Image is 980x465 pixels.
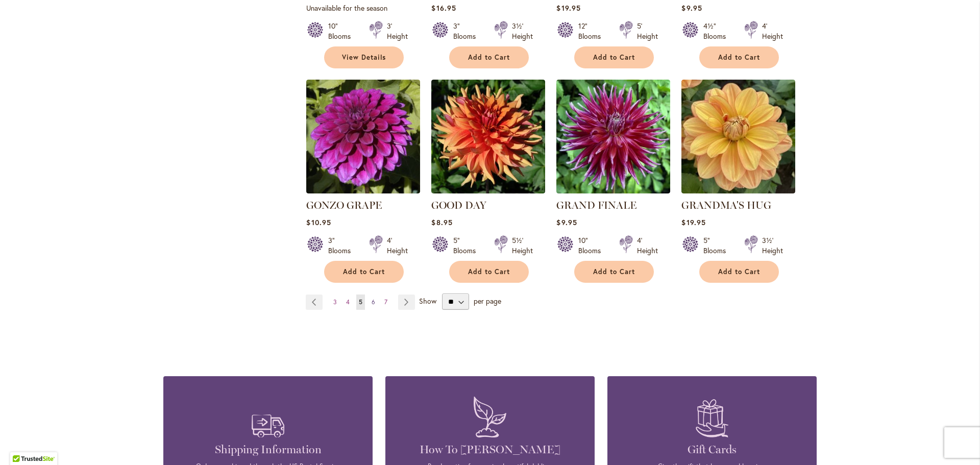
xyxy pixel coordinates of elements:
[343,267,385,276] span: Add to Cart
[306,199,382,211] a: GONZO GRAPE
[449,46,529,68] button: Add to Cart
[468,267,510,276] span: Add to Cart
[431,217,452,227] span: $8.95
[574,261,654,283] button: Add to Cart
[401,443,579,457] h4: How To [PERSON_NAME]
[306,217,331,227] span: $10.95
[431,80,545,193] img: GOOD DAY
[681,217,705,227] span: $19.95
[372,298,375,306] span: 6
[593,267,635,276] span: Add to Cart
[556,80,670,193] img: Grand Finale
[328,235,357,256] div: 3" Blooms
[593,53,635,62] span: Add to Cart
[578,21,607,41] div: 12" Blooms
[306,3,420,13] p: Unavailable for the season
[762,235,783,256] div: 3½' Height
[637,235,658,256] div: 4' Height
[384,298,387,306] span: 7
[681,199,771,211] a: GRANDMA'S HUG
[474,296,501,306] span: per page
[578,235,607,256] div: 10" Blooms
[333,298,337,306] span: 3
[306,186,420,195] a: GONZO GRAPE
[387,235,408,256] div: 4' Height
[512,21,533,41] div: 3½' Height
[556,199,636,211] a: GRAND FINALE
[419,296,436,306] span: Show
[681,3,702,13] span: $9.95
[324,261,404,283] button: Add to Cart
[369,295,378,310] a: 6
[703,21,732,41] div: 4½" Blooms
[468,53,510,62] span: Add to Cart
[556,186,670,195] a: Grand Finale
[718,267,760,276] span: Add to Cart
[718,53,760,62] span: Add to Cart
[512,235,533,256] div: 5½' Height
[556,3,580,13] span: $19.95
[449,261,529,283] button: Add to Cart
[179,443,357,457] h4: Shipping Information
[346,298,350,306] span: 4
[328,21,357,41] div: 10" Blooms
[681,80,795,193] img: GRANDMA'S HUG
[453,235,482,256] div: 5" Blooms
[331,295,339,310] a: 3
[306,80,420,193] img: GONZO GRAPE
[342,53,386,62] span: View Details
[387,21,408,41] div: 3' Height
[762,21,783,41] div: 4' Height
[637,21,658,41] div: 5' Height
[431,186,545,195] a: GOOD DAY
[699,261,779,283] button: Add to Cart
[431,199,486,211] a: GOOD DAY
[382,295,390,310] a: 7
[344,295,352,310] a: 4
[703,235,732,256] div: 5" Blooms
[681,186,795,195] a: GRANDMA'S HUG
[574,46,654,68] button: Add to Cart
[623,443,801,457] h4: Gift Cards
[324,46,404,68] a: View Details
[556,217,577,227] span: $9.95
[359,298,362,306] span: 5
[699,46,779,68] button: Add to Cart
[431,3,456,13] span: $16.95
[453,21,482,41] div: 3" Blooms
[8,429,36,457] iframe: Launch Accessibility Center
